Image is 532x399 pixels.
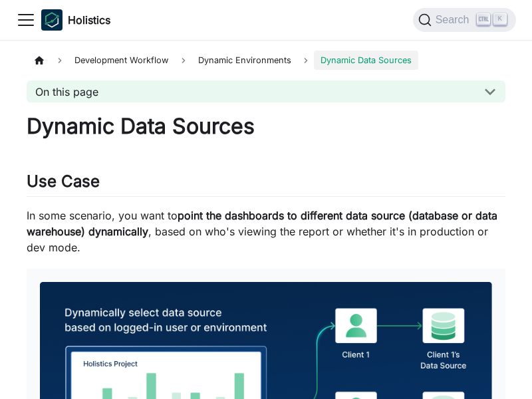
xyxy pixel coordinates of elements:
[413,8,516,32] button: Search (Ctrl+K)
[432,14,477,26] span: Search
[27,51,52,70] a: Home page
[27,209,497,238] strong: point the dashboards to different data source (database or data warehouse) dynamically
[41,9,110,31] a: HolisticsHolistics
[27,113,505,140] h1: Dynamic Data Sources
[493,13,507,25] kbd: K
[27,51,505,70] nav: Breadcrumbs
[314,51,418,70] span: Dynamic Data Sources
[68,51,175,70] span: Development Workflow
[192,51,298,70] span: Dynamic Environments
[27,80,505,102] button: On this page
[27,207,505,255] p: In some scenario, you want to , based on who's viewing the report or whether it's in production o...
[27,172,505,197] h2: Use Case
[41,9,63,31] img: Holistics
[68,12,110,28] b: Holistics
[16,10,36,30] button: Toggle navigation bar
